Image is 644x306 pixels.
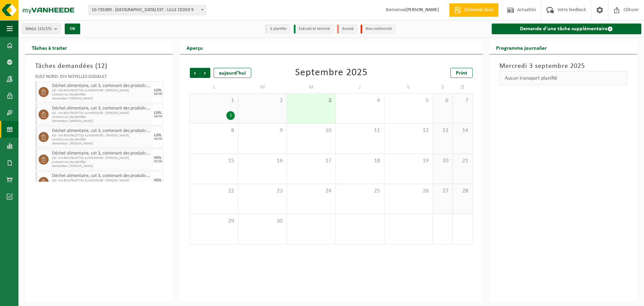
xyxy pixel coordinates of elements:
span: 14 [456,127,469,134]
span: 6 [436,97,449,104]
count: (15/15) [38,27,52,31]
span: Déchet alimentaire, cat 3, contenant des produits d'origine animale, emballage synthétique [52,173,151,179]
div: VEN. [154,156,162,160]
div: LUN. [154,111,162,115]
div: LUN. [154,88,162,92]
span: Demandeur: [PERSON_NAME] [52,119,151,123]
span: AD - mix BOX/PALETTES ALIMENTAIRE - [PERSON_NAME] [52,111,151,115]
span: AD - mix BOX/PALETTES ALIMENTAIRE - [PERSON_NAME] [52,89,151,93]
span: 21 [456,157,469,165]
div: VEN. [154,178,162,182]
span: Livraison sur site planifiée [52,93,151,97]
li: Exécuté et terminé [294,25,334,34]
button: Site(s)(15/15) [22,24,61,34]
span: 8 [194,127,235,134]
span: 25 [339,187,381,195]
div: 08/09 [154,137,162,141]
td: J [336,81,384,93]
span: 7 [456,97,469,104]
td: L [190,81,238,93]
span: 22 [194,187,235,195]
td: M [287,81,336,93]
span: Déchet alimentaire, cat 3, contenant des produits d'origine animale, emballage synthétique [52,128,151,134]
h2: Tâches à traiter [25,41,74,54]
td: S [433,81,453,93]
td: M [238,81,287,93]
span: 16 [242,157,283,165]
span: 17 [290,157,332,165]
span: 28 [456,187,469,195]
span: AD - mix BOX/PALETTES ALIMENTAIRE - [PERSON_NAME] [52,179,151,183]
span: AD - mix BOX/PALETTES ALIMENTAIRE - [PERSON_NAME] [52,134,151,138]
span: 15 [194,157,235,165]
span: Livraison sur site planifiée [52,115,151,119]
div: 08/09 [154,92,162,96]
span: 3 [290,97,332,104]
div: SUEZ NORD- DIV NOYELLES GODAULT [35,75,163,81]
div: 2 [226,111,235,120]
span: 23 [242,187,283,195]
li: à planifier [265,25,290,34]
span: 10-735389 - SUEZ RV NORD EST - LILLE CEDEX 9 [89,5,206,15]
span: 29 [194,218,235,225]
span: 1 [194,97,235,104]
li: Non-conformité [361,25,395,34]
strong: [PERSON_NAME] [406,7,439,12]
li: Annulé [337,25,357,34]
span: Déchet alimentaire, cat 3, contenant des produits d'origine animale, emballage synthétique [52,106,151,111]
span: 4 [339,97,381,104]
span: Demandeur: [PERSON_NAME] [52,142,151,146]
span: 26 [388,187,429,195]
span: Print [456,71,467,76]
a: Print [450,68,473,78]
span: 13 [436,127,449,134]
a: Demande devis [449,3,498,17]
span: 12 [388,127,429,134]
span: Déchet alimentaire, cat 3, contenant des produits d'origine animale, emballage synthétique [52,151,151,156]
h3: Tâches demandées ( ) [35,61,163,71]
span: 18 [339,157,381,165]
td: D [453,81,473,93]
span: Précédent [190,68,200,78]
div: aujourd'hui [214,68,251,78]
span: 9 [242,127,283,134]
h3: Mercredi 3 septembre 2025 [499,61,627,71]
span: 30 [242,218,283,225]
span: 5 [388,97,429,104]
span: Déchet alimentaire, cat 3, contenant des produits d'origine animale, emballage synthétique [52,83,151,89]
span: 10-735389 - SUEZ RV NORD EST - LILLE CEDEX 9 [89,5,206,15]
h2: Aperçu [180,41,210,54]
span: 20 [436,157,449,165]
span: Site(s) [25,24,52,34]
div: 05/09 [154,160,162,163]
span: AD - mix BOX/PALETTES ALIMENTAIRE - [PERSON_NAME] [52,156,151,160]
span: 27 [436,187,449,195]
td: V [384,81,433,93]
div: LUN. [154,133,162,137]
span: Demande devis [463,7,495,13]
span: 19 [388,157,429,165]
button: OK [65,24,80,34]
span: Demandeur: [PERSON_NAME] [52,97,151,101]
span: Suivant [200,68,210,78]
span: 12 [98,63,105,70]
span: 2 [242,97,283,104]
h2: Programme journalier [489,41,553,54]
span: Livraison sur site planifiée [52,160,151,164]
span: 24 [290,187,332,195]
div: Aucun transport planifié [499,71,627,85]
a: Demande d'une tâche supplémentaire [492,24,641,34]
div: Septembre 2025 [295,68,368,78]
span: 10 [290,127,332,134]
div: 08/09 [154,115,162,118]
span: 11 [339,127,381,134]
span: Demandeur: [PERSON_NAME] [52,164,151,168]
span: Livraison sur site planifiée [52,138,151,142]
